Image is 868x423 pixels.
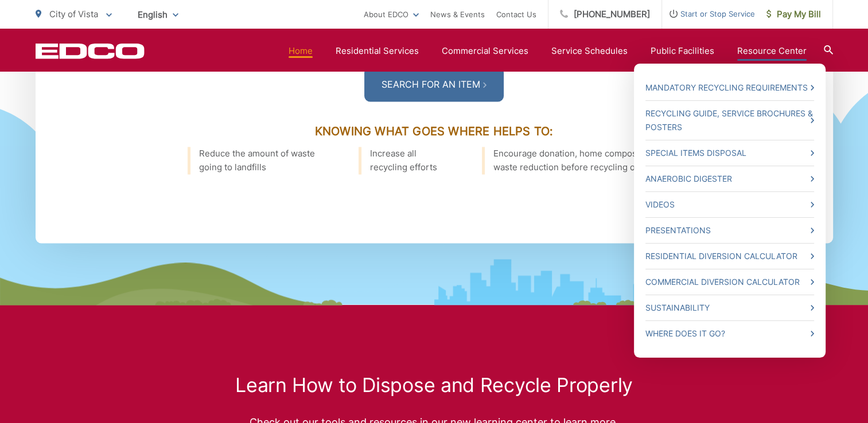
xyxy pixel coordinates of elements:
[36,43,145,59] a: EDCD logo. Return to the homepage.
[359,147,447,174] li: Increase all recycling efforts
[645,275,814,289] a: Commercial Diversion Calculator
[364,7,419,21] a: About EDCO
[766,7,821,21] span: Pay My Bill
[651,44,714,58] a: Public Facilities
[289,44,313,58] a: Home
[645,224,814,237] a: Presentations
[551,44,628,58] a: Service Schedules
[336,44,419,58] a: Residential Services
[430,7,485,21] a: News & Events
[645,146,814,160] a: Special Items Disposal
[645,301,814,315] a: Sustainability
[645,327,814,340] a: Where Does it Go?
[442,44,528,58] a: Commercial Services
[364,67,504,101] a: Search For an Item
[645,172,814,186] a: Anaerobic Digester
[645,249,814,263] a: Residential Diversion Calculator
[188,147,325,174] li: Reduce the amount of waste going to landfills
[737,44,807,58] a: Resource Center
[645,81,814,95] a: Mandatory Recycling Requirements
[49,9,98,19] span: City of Vista
[645,107,814,134] a: Recycling Guide, Service Brochures & Posters
[482,147,681,174] li: Encourage donation, home composting, and waste reduction before recycling or disposal
[36,374,833,397] h2: Learn How to Dispose and Recycle Properly
[496,7,536,21] a: Contact Us
[129,5,187,25] span: English
[104,124,764,138] h3: Knowing What Goes Where Helps To:
[645,198,814,211] a: Videos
